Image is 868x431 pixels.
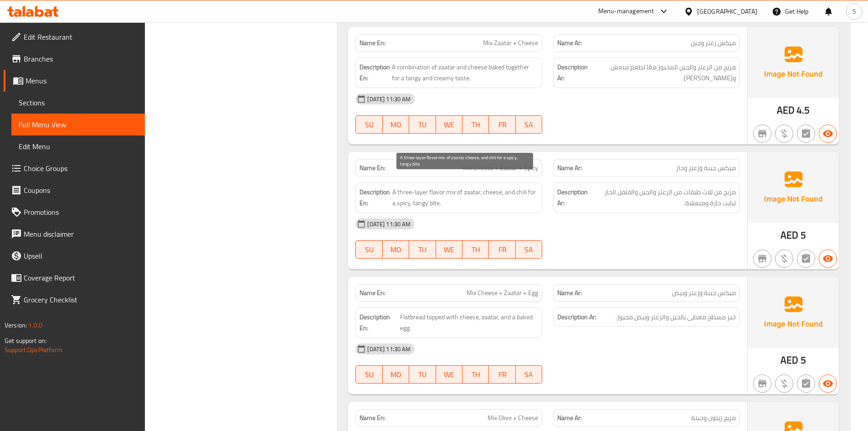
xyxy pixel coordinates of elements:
button: Not branch specific item [753,374,771,393]
span: TH [466,368,485,381]
span: [DATE] 11:30 AM [364,345,414,353]
span: FR [493,368,512,381]
span: Sections [19,97,138,108]
span: S [853,6,856,16]
span: ميكس زعتر وجبن [691,38,736,48]
span: AED [781,226,798,244]
span: SA [519,243,539,256]
div: [GEOGRAPHIC_DATA] [697,6,757,16]
span: A three-layer flavor mix of zaatar, cheese, and chili for a spicy, tangy bite. [392,187,539,209]
button: SU [355,365,382,384]
a: Menus [4,70,145,92]
a: Grocery Checklist [4,289,145,311]
a: Edit Menu [11,135,145,157]
button: Available [819,125,837,143]
strong: Name En: [360,38,385,48]
strong: Description En: [360,312,398,334]
button: MO [383,240,409,259]
button: TH [462,115,489,134]
span: خبز مسطح مغطى بالجبن والزعتر وبيض مخبوز. [616,312,736,323]
a: Edit Restaurant [4,26,145,48]
span: Upsell [24,250,138,261]
a: Branches [4,48,145,70]
a: Coverage Report [4,267,145,289]
span: Edit Restaurant [24,31,138,42]
span: MO [386,118,406,131]
strong: Name En: [360,288,385,298]
span: SU [360,368,379,381]
span: مزيج من الزعتر والجبن المخبوز معًا لطعم منعش و[PERSON_NAME]. [591,62,735,84]
span: ميكس جبنة وزعتر وحار [676,163,736,173]
a: Support.OpsPlatform [5,344,62,356]
span: Coupons [24,185,138,196]
span: ميكس جبنة وزعتر وبيض [672,288,736,298]
span: SA [519,368,539,381]
button: SA [516,115,542,134]
button: SU [355,240,382,259]
strong: Description Ar: [557,62,589,84]
span: Coverage Report [24,272,138,283]
span: SU [360,118,379,131]
button: MO [383,365,409,384]
span: 1.0.0 [28,319,42,331]
span: Mix Zaatar + Cheese [483,38,538,48]
span: TH [466,243,485,256]
span: MO [386,368,406,381]
span: TU [413,368,432,381]
span: MO [386,243,406,256]
span: FR [493,243,512,256]
span: [DATE] 11:30 AM [364,95,414,104]
span: [DATE] 11:30 AM [364,220,414,228]
span: Mix Olive + Cheese [488,413,538,423]
span: Flatbread topped with cheese, zaatar, and a baked egg. [400,312,538,334]
span: 4.5 [796,101,810,119]
strong: Name Ar: [557,163,582,173]
span: WE [440,118,459,131]
span: Edit Menu [19,141,138,152]
span: WE [440,368,459,381]
button: TU [409,365,436,384]
button: WE [436,365,462,384]
strong: Description Ar: [557,312,596,323]
span: WE [440,243,459,256]
button: Not branch specific item [753,125,771,143]
span: TH [466,118,485,131]
button: Not has choices [797,374,815,393]
span: Promotions [24,207,138,218]
button: SA [516,240,542,259]
span: Full Menu View [19,119,138,130]
span: مزيج من ثلاث طبقات من الزعتر والجبن والفلفل الحار لبايت حارة ومنعشة. [590,187,736,209]
button: FR [489,115,515,134]
strong: Name Ar: [557,288,582,298]
span: 5 [801,351,806,369]
span: AED [777,101,795,119]
button: TU [409,115,436,134]
button: TH [462,365,489,384]
strong: Description Ar: [557,187,588,209]
strong: Name Ar: [557,38,582,48]
span: SU [360,243,379,256]
button: Available [819,249,837,268]
span: Choice Groups [24,163,138,174]
span: Get support on: [5,335,46,347]
span: Menu disclaimer [24,228,138,239]
button: SA [516,365,542,384]
span: AED [781,351,798,369]
strong: Description En: [360,187,390,209]
div: Menu-management [598,6,654,17]
button: SU [355,115,382,134]
strong: Name Ar: [557,413,582,423]
span: Mix Cheese + Zaatar + Egg [467,288,538,298]
button: FR [489,365,515,384]
span: Version: [5,319,27,331]
img: Ae5nvW7+0k+MAAAAAElFTkSuQmCC [748,27,839,98]
a: Coupons [4,179,145,201]
a: Upsell [4,245,145,267]
button: MO [383,115,409,134]
button: WE [436,115,462,134]
button: TU [409,240,436,259]
a: Menu disclaimer [4,223,145,245]
a: Sections [11,92,145,114]
strong: Name En: [360,413,385,423]
span: TU [413,243,432,256]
